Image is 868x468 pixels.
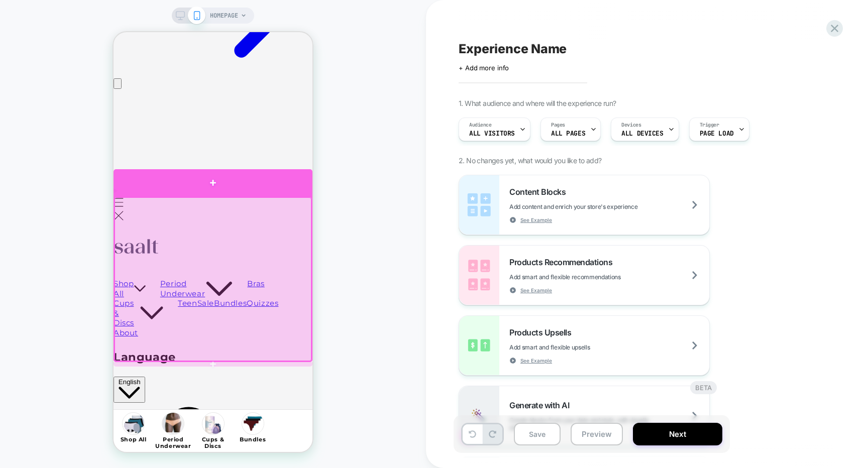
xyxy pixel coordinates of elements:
iframe: Marketing Popup [8,344,121,382]
span: + Add more info [459,64,509,72]
iframe: To enrich screen reader interactions, please activate Accessibility in Grammarly extension settings [114,32,312,452]
span: Trigger [700,122,719,129]
span: See Example [520,216,552,223]
span: ALL PAGES [551,130,585,137]
span: Pages [551,122,565,129]
span: Content Blocks [509,187,571,197]
span: See Example [520,357,552,364]
span: ALL DEVICES [621,130,663,137]
span: 1. What audience and where will the experience run? [459,99,616,107]
button: Next [633,423,722,445]
a: Bundles [120,378,159,420]
button: Open for you tab [20,391,26,400]
button: Save [514,423,561,445]
span: Experience Name [459,41,567,56]
span: Add smart and flexible upsells [509,343,640,351]
div: BETA [690,381,717,394]
span: Devices [621,122,641,129]
span: Products Upsells [509,327,576,337]
span: 2. No changes yet, what would you like to add? [459,156,601,165]
span: Add content and enrich your store's experience [509,203,688,210]
span: All Visitors [469,130,515,137]
span: Audience [469,122,492,129]
span: Bundles [126,404,152,418]
span: Page Load [700,130,734,137]
button: Preview [571,423,623,445]
span: See Example [520,287,552,294]
span: Generate with AI [509,400,574,410]
span: HOMEPAGE [210,8,238,24]
span: Products Recommendations [509,257,617,267]
span: Add smart and flexible recommendations [509,273,671,281]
